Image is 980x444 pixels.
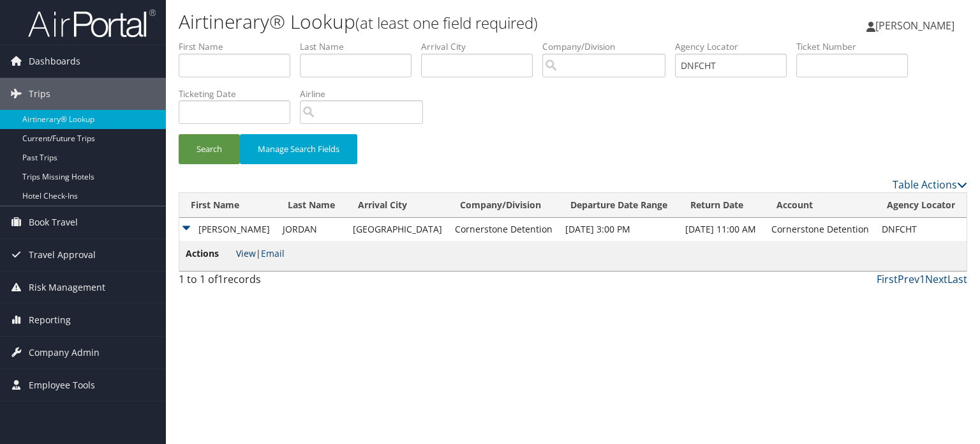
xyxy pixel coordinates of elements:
a: Email [261,247,285,259]
img: airportal-logo.png [28,8,156,38]
button: Manage Search Fields [240,134,357,164]
span: Actions [186,247,234,261]
span: Risk Management [29,272,105,303]
th: Account: activate to sort column ascending [765,193,875,218]
label: Agency Locator [675,40,796,53]
span: Company Admin [29,337,100,369]
a: View [236,247,256,259]
td: Cornerstone Detention [449,218,559,241]
td: [DATE] 11:00 AM [679,218,765,241]
td: JORDAN [276,218,346,241]
a: First [877,272,898,286]
label: Last Name [300,40,421,53]
h1: Airtinerary® Lookup [179,8,704,35]
label: Airline [300,88,433,100]
label: Arrival City [421,40,542,53]
span: [PERSON_NAME] [875,19,954,33]
a: Next [925,272,947,286]
span: | [236,247,285,259]
span: Employee Tools [29,369,95,401]
th: Departure Date Range: activate to sort column ascending [559,193,679,218]
label: Company/Division [542,40,675,53]
button: Search [179,134,240,164]
span: Reporting [29,304,71,336]
a: Table Actions [893,178,967,192]
td: [GEOGRAPHIC_DATA] [346,218,449,241]
td: Cornerstone Detention [765,218,875,241]
div: 1 to 1 of records [179,272,362,293]
th: Last Name: activate to sort column ascending [276,193,346,218]
span: 1 [218,272,223,286]
span: Trips [29,78,50,110]
label: Ticketing Date [179,88,300,100]
th: First Name: activate to sort column ascending [179,193,276,218]
td: [PERSON_NAME] [179,218,276,241]
a: 1 [919,272,925,286]
th: Return Date: activate to sort column ascending [679,193,765,218]
span: Book Travel [29,206,78,238]
th: Company/Division [449,193,559,218]
th: Arrival City: activate to sort column ascending [346,193,449,218]
label: First Name [179,40,300,53]
small: (at least one field required) [355,12,538,33]
a: Prev [898,272,919,286]
label: Ticket Number [796,40,917,53]
td: DNFCHT [875,218,967,241]
a: Last [947,272,967,286]
td: [DATE] 3:00 PM [559,218,679,241]
a: [PERSON_NAME] [866,6,967,45]
span: Travel Approval [29,239,96,271]
span: Dashboards [29,45,80,77]
th: Agency Locator: activate to sort column ascending [875,193,967,218]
